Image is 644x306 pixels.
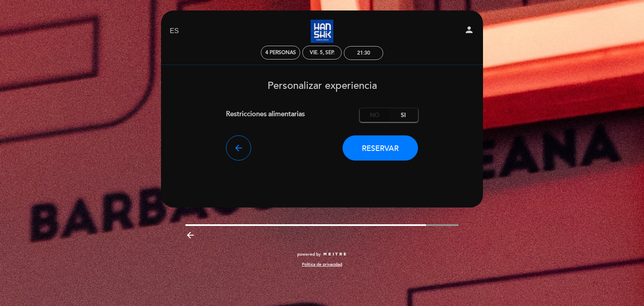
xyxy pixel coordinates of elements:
[362,144,399,153] span: Reservar
[297,252,321,257] span: powered by
[297,252,347,257] a: powered by
[270,20,374,43] a: Hanshik BBQ
[323,252,347,257] img: MEITRE
[343,135,418,161] button: Reservar
[357,50,370,56] div: 21:30
[310,49,335,56] div: vie. 5, sep.
[226,135,251,161] button: arrow_back
[267,80,377,92] span: Personalizar experiencia
[464,25,474,35] i: person
[302,262,342,267] a: Política de privacidad
[185,230,195,240] i: arrow_backward
[360,108,389,122] label: No
[226,108,360,122] div: Restricciones alimentarias
[464,25,474,38] button: person
[265,49,296,56] span: 4 personas
[234,143,244,153] i: arrow_back
[389,108,418,122] label: Si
